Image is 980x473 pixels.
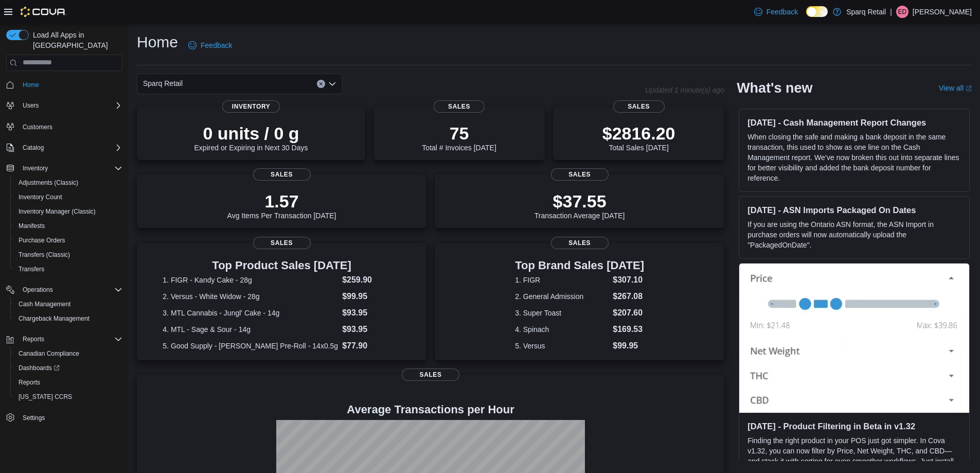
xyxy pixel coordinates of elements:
a: Settings [19,412,49,424]
button: Open list of options [328,80,336,88]
a: [US_STATE] CCRS [14,391,76,403]
dd: $77.90 [342,340,401,352]
button: Operations [19,284,57,296]
span: Inventory Count [14,191,122,203]
div: Total Sales [DATE] [602,123,675,152]
a: Cash Management [14,298,75,310]
dt: 4. MTL - Sage & Sour - 14g [163,324,338,335]
a: Feedback [750,2,802,22]
a: Manifests [14,220,49,232]
dt: 5. Versus [515,341,609,351]
div: Transaction Average [DATE] [534,191,625,220]
button: Home [2,77,127,92]
span: Transfers (Classic) [19,251,70,259]
button: Transfers (Classic) [10,248,127,262]
h3: [DATE] - Product Filtering in Beta in v1.32 [747,421,961,431]
img: Cova [21,7,66,17]
a: Dashboards [10,361,127,375]
span: Settings [19,411,122,424]
p: Sparq Retail [846,6,886,18]
dt: 3. Super Toast [515,308,609,318]
h3: Top Brand Sales [DATE] [515,259,644,272]
a: Customers [19,121,57,133]
span: Sales [551,168,609,181]
span: Transfers (Classic) [14,249,122,261]
span: Reports [19,378,40,387]
span: Washington CCRS [14,391,122,403]
button: Inventory [2,161,127,176]
button: Transfers [10,262,127,276]
span: Sales [551,237,609,249]
h1: Home [137,32,178,52]
span: [US_STATE] CCRS [19,393,72,401]
span: Purchase Orders [19,236,65,244]
span: Catalog [23,144,44,152]
a: Adjustments (Classic) [14,177,82,189]
nav: Complex example [6,73,122,452]
button: Cash Management [10,297,127,311]
dd: $259.90 [342,274,401,286]
span: Home [23,81,39,89]
span: Load All Apps in [GEOGRAPHIC_DATA] [29,30,122,50]
button: Inventory Manager (Classic) [10,204,127,219]
a: Feedback [184,35,236,56]
div: Avg Items Per Transaction [DATE] [227,191,336,220]
span: Purchase Orders [14,234,122,247]
span: Settings [23,414,45,422]
dd: $207.60 [613,307,644,319]
button: Manifests [10,219,127,233]
p: [PERSON_NAME] [913,6,972,18]
span: ED [898,6,907,18]
span: Sales [253,237,311,249]
span: Manifests [19,222,45,230]
p: When closing the safe and making a bank deposit in the same transaction, this used to show as one... [747,132,961,183]
span: Transfers [19,265,44,273]
span: Chargeback Management [19,314,90,323]
button: [US_STATE] CCRS [10,390,127,404]
p: $2816.20 [602,123,675,144]
a: Dashboards [14,362,64,374]
span: Inventory [19,162,122,174]
h3: [DATE] - Cash Management Report Changes [747,117,961,128]
svg: External link [966,85,972,92]
span: Inventory Manager (Classic) [19,207,96,216]
h3: Top Product Sales [DATE] [163,259,400,272]
p: 1.57 [227,191,336,212]
dd: $169.53 [613,323,644,336]
span: Cash Management [19,300,70,308]
span: Inventory Count [19,193,62,201]
span: Sparq Retail [143,77,183,90]
a: View allExternal link [939,84,972,92]
button: Reports [2,332,127,346]
span: Canadian Compliance [14,347,122,360]
dd: $267.08 [613,290,644,303]
dt: 1. FIGR - Kandy Cake - 28g [163,275,338,285]
button: Purchase Orders [10,233,127,248]
button: Customers [2,119,127,134]
span: Sales [402,369,459,381]
button: Catalog [2,141,127,155]
h2: What's new [737,80,812,96]
dd: $93.95 [342,307,401,319]
span: Adjustments (Classic) [19,179,78,187]
dt: 2. Versus - White Widow - 28g [163,291,338,302]
button: Users [19,99,43,112]
span: Adjustments (Classic) [14,177,122,189]
a: Home [19,79,43,91]
span: Reports [19,333,122,345]
dd: $307.10 [613,274,644,286]
h3: [DATE] - ASN Imports Packaged On Dates [747,205,961,215]
dt: 4. Spinach [515,324,609,335]
dt: 1. FIGR [515,275,609,285]
span: Chargeback Management [14,312,122,325]
span: Transfers [14,263,122,275]
span: Operations [19,284,122,296]
p: 0 units / 0 g [194,123,308,144]
a: Inventory Count [14,191,66,203]
a: Chargeback Management [14,312,94,325]
span: Customers [23,123,52,131]
span: Cash Management [14,298,122,310]
a: Transfers (Classic) [14,249,74,261]
a: Inventory Manager (Classic) [14,205,100,218]
button: Reports [10,375,127,390]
